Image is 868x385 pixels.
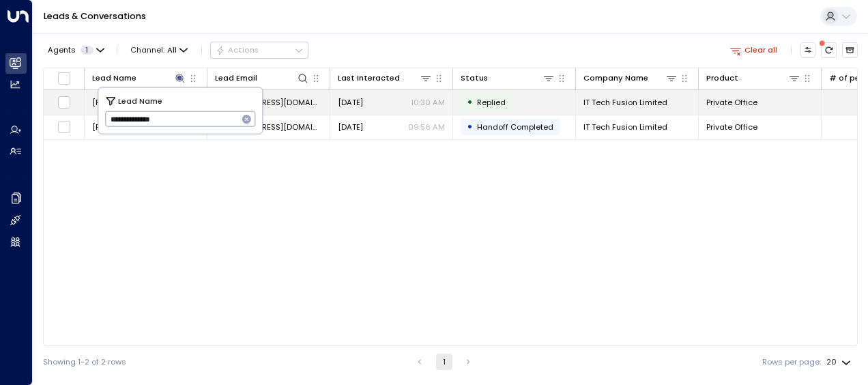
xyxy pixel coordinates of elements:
[408,122,445,132] p: 09:56 AM
[842,42,858,58] button: Archived Leads
[92,122,155,132] span: Misbah Sheryar
[706,97,757,108] span: Private Office
[92,72,186,85] div: Lead Name
[467,93,473,111] div: •
[48,46,76,54] span: Agents
[57,96,71,109] span: Toggle select row
[583,122,667,132] span: IT Tech Fusion Limited
[821,42,837,58] span: There are new threads available. Refresh the grid to view the latest updates.
[210,42,308,58] div: Button group with a nested menu
[118,94,162,106] span: Lead Name
[436,354,452,370] button: page 1
[706,122,757,132] span: Private Office
[215,72,309,85] div: Lead Email
[126,42,192,57] button: Channel:All
[706,72,738,85] div: Product
[92,97,155,108] span: Misbah Sheryar
[210,42,308,58] button: Actions
[43,356,126,368] div: Showing 1-2 of 2 rows
[215,72,257,85] div: Lead Email
[725,42,782,57] button: Clear all
[92,72,136,85] div: Lead Name
[411,354,477,370] nav: pagination navigation
[57,72,71,85] span: Toggle select all
[461,72,488,85] div: Status
[461,72,555,85] div: Status
[338,97,363,108] span: Aug 15, 2025
[477,97,506,108] span: Replied
[338,72,400,85] div: Last Interacted
[81,46,93,55] span: 1
[338,72,432,85] div: Last Interacted
[706,72,800,85] div: Product
[126,42,192,57] span: Channel:
[583,97,667,108] span: IT Tech Fusion Limited
[583,72,648,85] div: Company Name
[216,45,259,55] div: Actions
[762,356,821,368] label: Rows per page:
[44,10,146,22] a: Leads & Conversations
[477,122,553,132] span: Handoff Completed
[583,72,678,85] div: Company Name
[467,117,473,136] div: •
[215,122,322,132] span: info@ittechfusionlimited.co.uk
[338,122,363,132] span: Aug 15, 2025
[167,46,177,55] span: All
[43,42,108,57] button: Agents1
[800,42,816,58] button: Customize
[826,354,854,371] div: 20
[411,97,445,108] p: 10:30 AM
[57,120,71,134] span: Toggle select row
[215,97,322,108] span: info@ittechfusionlimited.co.uk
